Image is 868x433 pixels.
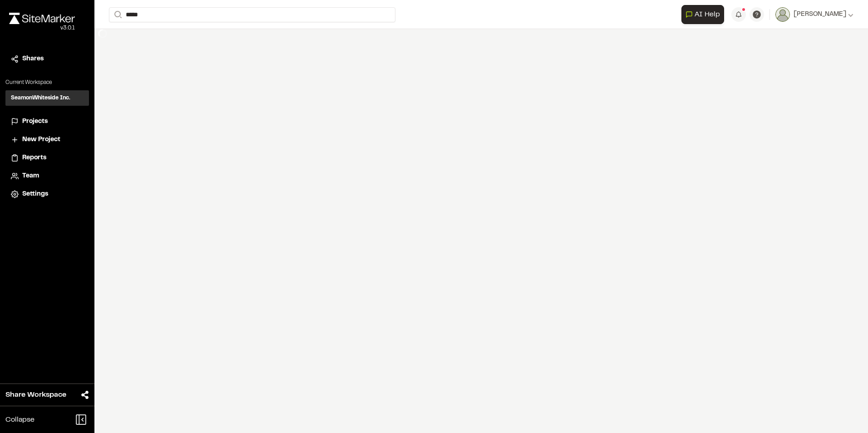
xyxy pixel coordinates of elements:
[22,135,60,145] span: New Project
[22,117,48,127] span: Projects
[9,13,75,24] img: rebrand.png
[681,5,724,24] button: Open AI Assistant
[11,135,84,145] a: New Project
[5,389,66,400] span: Share Workspace
[109,7,125,22] button: Search
[11,153,84,163] a: Reports
[11,189,84,199] a: Settings
[9,24,75,32] div: Oh geez...please don't...
[775,7,853,22] button: [PERSON_NAME]
[22,153,46,163] span: Reports
[11,54,84,64] a: Shares
[5,79,89,87] p: Current Workspace
[22,189,48,199] span: Settings
[11,117,84,127] a: Projects
[695,9,720,20] span: AI Help
[5,414,35,425] span: Collapse
[681,5,728,24] div: Open AI Assistant
[775,7,790,22] img: User
[794,10,846,20] span: [PERSON_NAME]
[11,171,84,181] a: Team
[22,54,44,64] span: Shares
[22,171,39,181] span: Team
[11,94,70,102] h3: SeamonWhiteside Inc.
